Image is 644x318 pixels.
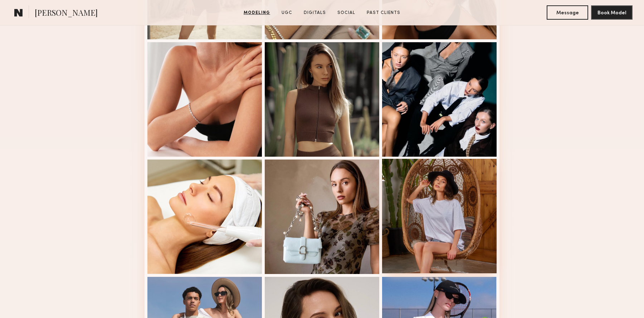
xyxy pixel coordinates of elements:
a: UGC [279,10,295,16]
span: [PERSON_NAME] [35,7,98,20]
a: Past Clients [364,10,403,16]
a: Social [335,10,358,16]
a: Book Model [591,9,633,15]
button: Book Model [591,5,633,20]
a: Digitals [301,10,329,16]
a: Modeling [241,10,273,16]
button: Message [547,5,588,20]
